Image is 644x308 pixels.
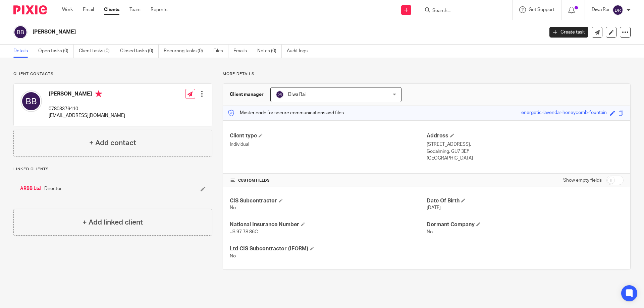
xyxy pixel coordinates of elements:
[230,178,427,183] h4: CUSTOM FIELDS
[230,245,427,252] h4: Ltd CIS Subcontractor (IFORM)
[83,217,143,228] h4: + Add linked client
[230,230,258,234] span: JS 97 78 86C
[120,45,159,58] a: Closed tasks (0)
[230,221,427,228] h4: National Insurance Number
[49,112,125,119] p: [EMAIL_ADDRESS][DOMAIN_NAME]
[13,71,212,77] p: Client contacts
[427,155,624,162] p: [GEOGRAPHIC_DATA]
[563,177,602,184] label: Show empty fields
[83,6,94,13] a: Email
[79,45,115,58] a: Client tasks (0)
[427,141,624,148] p: [STREET_ADDRESS],
[427,148,624,155] p: Godalming, GU7 3EF
[20,185,41,192] a: ARBB Ltd
[230,91,264,98] h3: Client manager
[228,110,344,116] p: Master code for secure communications and files
[49,90,125,99] h4: [PERSON_NAME]
[164,45,208,58] a: Recurring tasks (0)
[427,205,441,210] span: [DATE]
[432,8,492,14] input: Search
[44,185,62,192] span: Director
[287,45,313,58] a: Audit logs
[427,221,624,228] h4: Dormant Company
[427,230,433,234] span: No
[592,6,609,13] p: Diwa Rai
[288,92,306,97] span: Diwa Rai
[521,109,607,117] div: energetic-lavendar-honeycomb-fountain
[230,197,427,204] h4: CIS Subcontractor
[529,7,554,12] span: Get Support
[49,106,125,112] p: 07803376410
[13,5,47,14] img: Pixie
[13,25,28,39] img: svg%3E
[230,141,427,148] p: Individual
[129,6,141,13] a: Team
[89,138,136,148] h4: + Add contact
[151,6,167,13] a: Reports
[612,5,623,15] img: svg%3E
[233,45,252,58] a: Emails
[223,71,631,77] p: More details
[427,197,624,204] h4: Date Of Birth
[62,6,73,13] a: Work
[549,27,588,38] a: Create task
[38,45,74,58] a: Open tasks (0)
[230,205,236,210] span: No
[427,132,624,139] h4: Address
[230,132,427,139] h4: Client type
[213,45,228,58] a: Files
[33,28,438,36] h2: [PERSON_NAME]
[104,6,119,13] a: Clients
[20,90,42,112] img: svg%3E
[276,90,284,99] img: svg%3E
[257,45,282,58] a: Notes (0)
[95,90,102,97] i: Primary
[230,254,236,258] span: No
[13,167,212,172] p: Linked clients
[13,45,33,58] a: Details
